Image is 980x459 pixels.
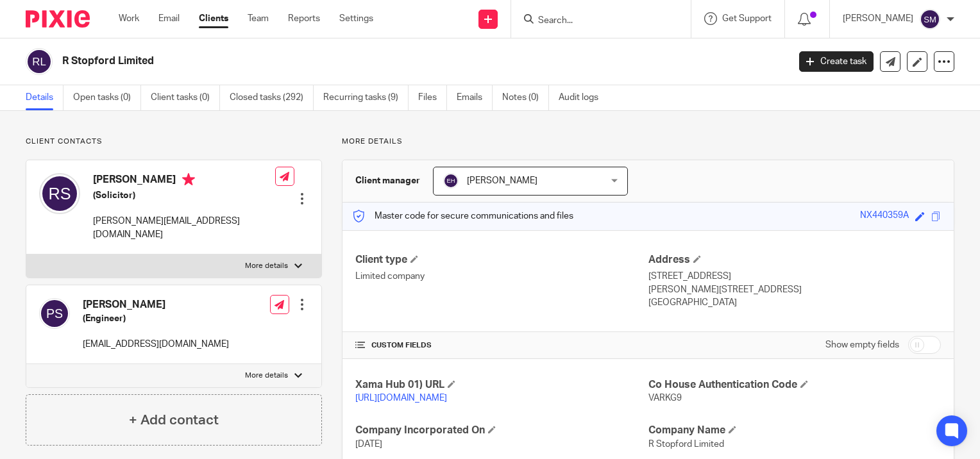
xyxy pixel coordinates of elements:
p: [PERSON_NAME][STREET_ADDRESS] [648,283,941,296]
p: Master code for secure communications and files [352,210,573,222]
span: [PERSON_NAME] [467,176,537,185]
img: svg%3E [26,48,53,75]
img: svg%3E [443,173,459,188]
a: Clients [199,12,228,25]
p: [EMAIL_ADDRESS][DOMAIN_NAME] [83,338,229,351]
p: Limited company [355,270,648,283]
img: svg%3E [39,298,70,329]
h4: + Add contact [129,410,219,430]
h5: (Engineer) [83,312,229,325]
p: More details [245,371,288,381]
h3: Client manager [355,174,420,187]
h4: Client type [355,253,648,267]
a: Work [119,12,139,25]
a: Settings [339,12,373,25]
a: Recurring tasks (9) [323,85,409,110]
h2: R Stopford Limited [62,54,636,68]
div: NX440359A [860,209,909,224]
a: Email [158,12,180,25]
a: [URL][DOMAIN_NAME] [355,394,447,403]
i: Primary [182,173,195,186]
a: Client tasks (0) [151,85,220,110]
a: Audit logs [559,85,608,110]
h4: Xama Hub 01) URL [355,378,648,392]
h4: Company Name [648,424,941,437]
a: Notes (0) [502,85,549,110]
a: Details [26,85,63,110]
h4: Address [648,253,941,267]
a: Files [418,85,447,110]
img: svg%3E [39,173,80,214]
h4: Company Incorporated On [355,424,648,437]
a: Closed tasks (292) [230,85,314,110]
h4: Co House Authentication Code [648,378,941,392]
h4: CUSTOM FIELDS [355,340,648,351]
img: Pixie [26,10,90,28]
p: [GEOGRAPHIC_DATA] [648,296,941,309]
p: Client contacts [26,137,322,147]
h5: (Solicitor) [93,189,275,202]
h4: [PERSON_NAME] [83,298,229,312]
p: More details [245,261,288,271]
p: [STREET_ADDRESS] [648,270,941,283]
span: Get Support [722,14,772,23]
label: Show empty fields [825,338,899,351]
p: [PERSON_NAME][EMAIL_ADDRESS][DOMAIN_NAME] [93,215,275,241]
a: Emails [457,85,493,110]
span: [DATE] [355,440,382,449]
p: More details [342,137,954,147]
a: Reports [288,12,320,25]
a: Open tasks (0) [73,85,141,110]
img: svg%3E [920,9,940,29]
h4: [PERSON_NAME] [93,173,275,189]
span: VARKG9 [648,394,682,403]
a: Team [248,12,269,25]
input: Search [537,15,652,27]
p: [PERSON_NAME] [843,12,913,25]
span: R Stopford Limited [648,440,724,449]
a: Create task [799,51,874,72]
